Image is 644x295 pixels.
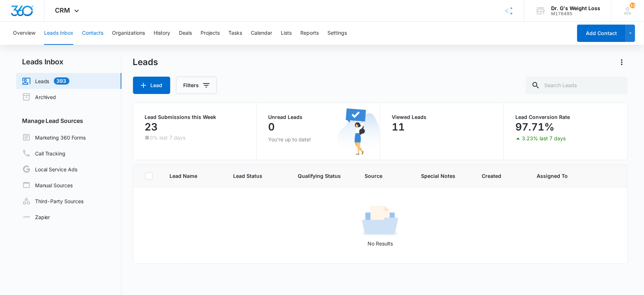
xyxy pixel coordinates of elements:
[134,240,627,247] p: No Results
[176,77,217,94] button: Filters
[269,115,369,120] p: Unread Leads
[112,22,145,45] button: Organizations
[616,56,628,68] button: Actions
[577,25,626,42] button: Add Contact
[392,115,492,120] p: Viewed Leads
[150,135,186,140] p: 0% last 7 days
[365,172,394,180] span: Source
[82,22,103,45] button: Contacts
[269,136,369,143] p: You’re up to date!
[22,213,50,221] a: Zapier
[16,116,121,125] h3: Manage Lead Sources
[22,165,78,174] a: Local Service Ads
[179,22,192,45] button: Deals
[362,204,398,240] img: No Results
[300,22,319,45] button: Reports
[133,77,170,94] button: Lead
[201,22,220,45] button: Projects
[526,77,628,94] input: Search Leads
[630,3,636,8] span: 13
[522,136,566,141] p: 3.23% last 7 days
[22,149,66,158] a: Call Tracking
[22,133,86,142] a: Marketing 360 Forms
[630,3,636,8] div: notifications count
[22,181,73,189] a: Manual Sources
[22,197,84,205] a: Third-Party Sources
[233,172,270,180] span: Lead Status
[55,7,70,14] span: CRM
[515,115,616,120] p: Lead Conversion Rate
[327,22,347,45] button: Settings
[154,22,170,45] button: History
[269,121,275,133] p: 0
[44,22,73,45] button: Leads Inbox
[298,172,347,180] span: Qualifying Status
[145,115,245,120] p: Lead Submissions this Week
[515,121,554,133] p: 97.71%
[251,22,272,45] button: Calendar
[170,172,206,180] span: Lead Name
[392,121,405,133] p: 11
[421,172,465,180] span: Special Notes
[16,56,121,67] h2: Leads Inbox
[537,172,568,180] span: Assigned To
[551,5,601,11] div: account name
[228,22,242,45] button: Tasks
[281,22,292,45] button: Lists
[551,11,601,16] div: account id
[133,57,158,68] h1: Leads
[22,77,69,85] a: Leads393
[13,22,35,45] button: Overview
[22,93,56,101] a: Archived
[482,172,509,180] span: Created
[145,121,158,133] p: 23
